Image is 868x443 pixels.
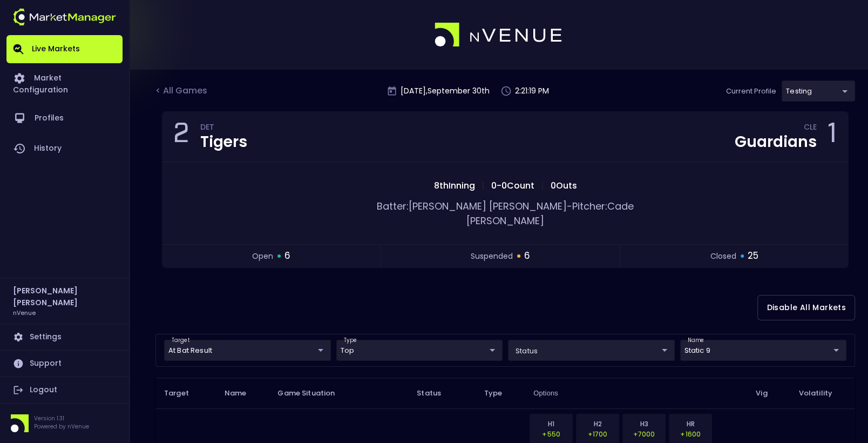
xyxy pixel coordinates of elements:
div: 2 [173,120,189,153]
a: Market Configuration [6,63,123,103]
span: open [252,251,273,262]
span: Type [484,388,517,398]
span: suspended [471,251,513,262]
span: 0 Outs [547,179,580,192]
span: 8th Inning [431,179,478,192]
p: Current Profile [726,86,776,97]
label: type [344,337,357,344]
p: H1 [537,419,566,429]
p: 2:21:19 PM [515,85,549,97]
p: +7000 [629,429,659,439]
p: H3 [629,419,659,429]
span: Volatility [799,388,846,398]
a: Profiles [6,103,123,133]
label: target [172,337,189,344]
span: closed [710,251,736,262]
span: 6 [284,249,290,263]
p: +1700 [583,429,612,439]
span: | [538,179,547,192]
div: target [508,340,675,361]
span: 25 [748,249,758,263]
p: HR [676,419,705,429]
span: Name [225,388,261,398]
p: Powered by nVenue [34,422,89,431]
span: - [567,199,572,213]
div: target [782,80,855,102]
th: Options [525,378,747,408]
h2: [PERSON_NAME] [PERSON_NAME] [13,285,116,308]
p: +1600 [676,429,705,439]
p: +550 [537,429,566,439]
div: target [164,340,331,361]
span: Target [164,388,203,398]
p: H2 [583,419,612,429]
div: Tigers [200,135,247,150]
img: logo [13,9,116,25]
p: Version 1.31 [34,414,89,422]
a: Settings [6,324,123,350]
h3: nVenue [13,308,36,317]
span: Status [417,388,455,398]
div: target [680,340,847,361]
a: History [6,133,123,164]
span: | [478,179,488,192]
div: target [336,340,503,361]
div: Version 1.31Powered by nVenue [6,414,123,432]
div: DET [200,124,247,133]
a: Support [6,351,123,377]
button: Disable All Markets [757,295,855,320]
span: 0 - 0 Count [488,179,538,192]
span: Game Situation [277,388,349,398]
div: Guardians [735,135,817,150]
label: name [688,337,704,344]
img: logo [435,23,563,48]
p: [DATE] , September 30 th [401,85,490,97]
span: Vig [756,388,781,398]
div: 1 [828,120,837,153]
span: 6 [524,249,530,263]
div: < All Games [155,84,209,98]
span: Batter: [PERSON_NAME] [PERSON_NAME] [377,199,567,213]
a: Live Markets [6,35,123,63]
div: CLE [804,124,817,133]
a: Logout [6,377,123,403]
